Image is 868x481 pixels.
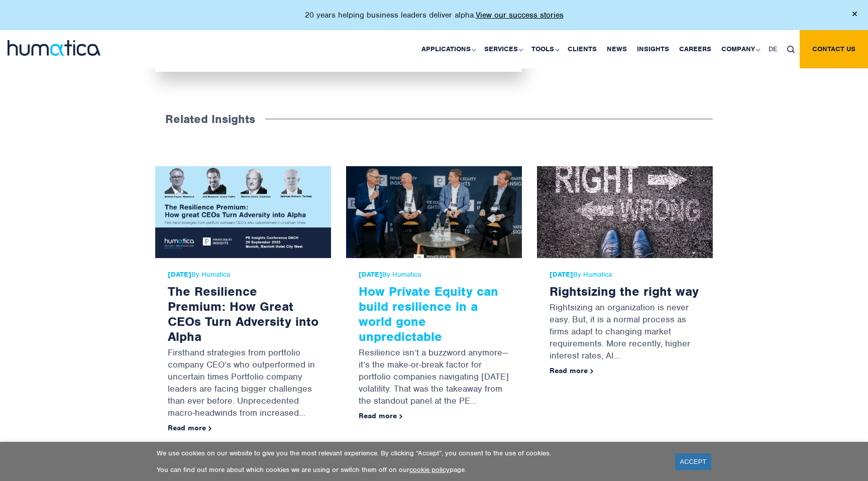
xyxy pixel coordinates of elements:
strong: [DATE] [359,270,382,279]
a: DE [764,30,782,68]
span: By Humatica [550,271,700,279]
a: Rightsizing the right way [550,283,699,299]
a: Services [479,30,526,68]
a: Applications [416,30,479,68]
input: Email* [168,33,333,53]
a: Company [716,30,764,68]
strong: [DATE] [168,270,191,279]
p: Rightsizing an organization is never easy. But, it is a normal process as firms adapt to changing... [550,299,700,367]
a: The Resilience Premium: How Great CEOs Turn Adversity into Alpha [168,283,318,344]
a: Insights [632,30,674,68]
p: You can find out more about which cookies we are using or switch them off on our page. [157,465,663,474]
span: DE [769,45,777,53]
p: Resilience isn’t a buzzword anymore—it’s the make-or-break factor for portfolio companies navigat... [359,344,509,412]
img: arrowicon [399,414,402,419]
a: How Private Equity can build resilience in a world gone unpredictable [359,283,498,344]
img: arrowicon [208,426,211,431]
a: News [602,30,632,68]
p: I agree to Humatica's and that Humatica may use my data to contact e via email. [13,66,310,83]
strong: [DATE] [550,270,573,279]
a: Contact us [800,30,868,68]
span: By Humatica [168,271,318,279]
a: Clients [563,30,602,68]
input: I agree to Humatica'sData Protection Policyand that Humatica may use my data to contact e via ema... [3,67,9,73]
p: We use cookies on our website to give you the most relevant experience. By clicking “Accept”, you... [157,449,663,457]
h3: Related Insights [155,102,265,137]
a: Read more [359,411,402,420]
a: Tools [526,30,563,68]
a: ACCEPT [675,453,712,470]
img: The Resilience Premium: How Great CEOs Turn Adversity into Alpha [155,166,331,258]
span: By Humatica [359,271,509,279]
input: Last name* [168,2,333,22]
img: arrowicon [590,369,593,374]
a: View our success stories [476,10,564,20]
a: Data Protection Policy [79,66,148,74]
img: search_icon [787,46,795,53]
img: How Private Equity can build resilience in a world gone unpredictable [346,166,522,258]
a: Read more [168,423,211,432]
img: Rightsizing the right way [537,166,713,258]
a: Careers [674,30,716,68]
a: cookie policy [409,465,450,474]
p: Firsthand strategies from portfolio company CEO’s who outperformed in uncertain times Portfolio c... [168,344,318,424]
img: logo [8,40,100,56]
p: 20 years helping business leaders deliver alpha. [305,10,564,20]
a: Read more [550,366,593,375]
